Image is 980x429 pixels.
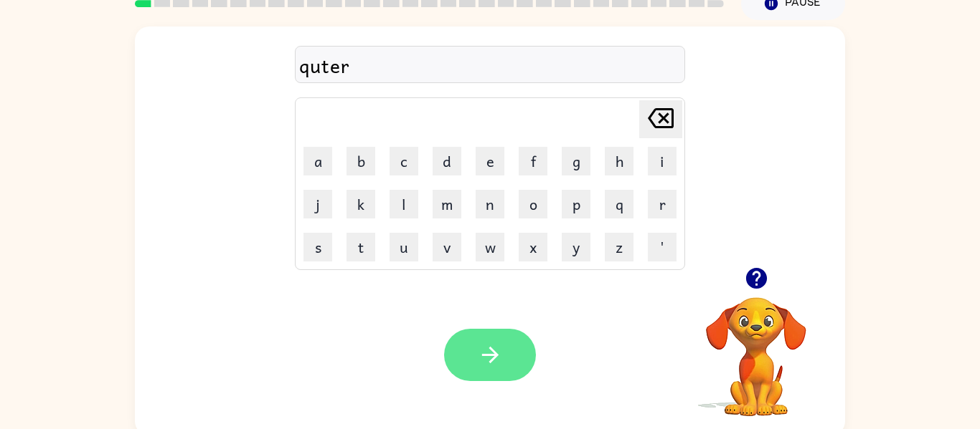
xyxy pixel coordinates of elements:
button: a [303,147,332,175]
button: e [476,147,504,175]
button: c [390,147,418,175]
button: o [519,190,547,218]
button: m [433,190,461,218]
button: z [605,233,633,261]
button: i [648,147,677,175]
button: p [562,190,590,218]
button: g [562,147,590,175]
button: ' [648,233,677,261]
button: w [476,233,504,261]
button: x [519,233,547,261]
button: y [562,233,590,261]
button: u [390,233,418,261]
button: q [605,190,633,218]
button: s [303,233,332,261]
button: v [433,233,461,261]
button: r [648,190,677,218]
button: d [433,147,461,175]
video: Your browser must support playing .mp4 files to use Literably. Please try using another browser. [684,275,828,418]
button: k [347,190,375,218]
button: n [476,190,504,218]
button: h [605,147,633,175]
button: j [303,190,332,218]
button: f [519,147,547,175]
button: l [390,190,418,218]
button: b [347,147,375,175]
div: quter [299,50,681,80]
button: t [347,233,375,261]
